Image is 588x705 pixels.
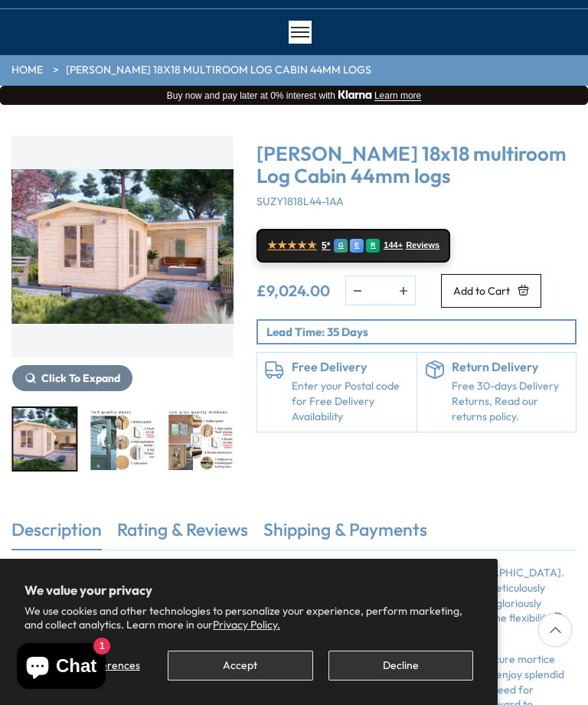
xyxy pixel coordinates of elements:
a: Privacy Policy. [213,618,280,632]
a: ★★★★★ 5* G E R 144+ Reviews [256,229,450,263]
img: Premiumqualitydoors_3_f0c32a75-f7e9-4cfe-976d-db3d5c21df21_200x200.jpg [91,408,155,470]
span: ★★★★★ [267,239,317,252]
h3: [PERSON_NAME] 18x18 multiroom Log Cabin 44mm logs [256,143,577,187]
span: Click To Expand [41,371,120,385]
inbox-online-store-chat: Shopify online store chat [12,643,110,693]
p: Free 30-days Delivery Returns, Read our returns policy. [452,379,569,424]
a: Description [11,517,102,550]
button: Click To Expand [12,365,132,391]
h6: Return Delivery [452,361,569,374]
div: 3 / 7 [90,406,156,472]
button: Add to Cart [441,274,541,308]
div: G [334,239,348,253]
a: Enter your Postal code for Free Delivery Availability [292,379,409,424]
p: Lead Time: 35 Days [266,324,575,340]
img: Shire Suzy 18x18 multiroom Log Cabin 44mm logs - Best Shed [12,135,234,357]
div: 4 / 7 [167,406,234,472]
a: [PERSON_NAME] 18x18 multiroom Log Cabin 44mm logs [66,63,371,78]
h6: Free Delivery [292,361,409,374]
span: Reviews [406,240,439,250]
img: Premiumplusqualitywindows_2_f1d4b20c-330e-4752-b710-1a86799ac172_200x200.jpg [168,408,232,470]
span: 144+ [384,240,403,250]
div: E [350,239,364,253]
button: Accept [168,651,312,681]
ins: £9,024.00 [256,283,330,299]
a: Shipping & Payments [263,517,427,550]
span: Add to Cart [453,286,510,296]
span: SUZY1818L44-1AA [256,194,344,208]
div: 2 / 7 [11,406,78,472]
h2: We value your privacy [24,583,473,597]
div: R [366,239,380,253]
img: Suzy3_2x6-2_5S31896-2_64732b6d-1a30-4d9b-a8b3-4f3a95d206a5_200x200.jpg [13,408,77,470]
a: Rating & Reviews [117,517,248,550]
div: 2 / 7 [12,135,234,391]
p: We use cookies and other technologies to personalize your experience, perform marketing, and coll... [24,604,473,632]
a: HOME [11,63,43,78]
button: Decline [328,651,473,681]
